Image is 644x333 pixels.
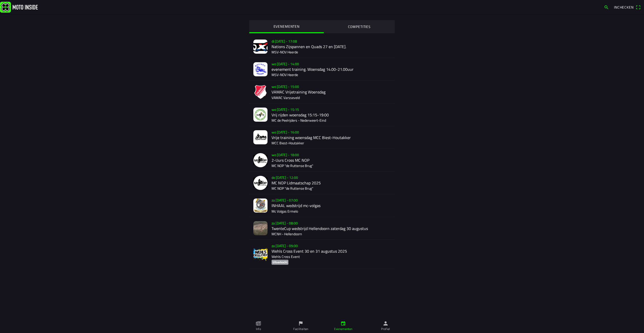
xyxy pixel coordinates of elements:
[253,108,267,122] img: jTTcQPfqoNuIVoTDkzfkBWayjdlWSf43eUT9hLc3.jpg
[249,217,395,240] a: za [DATE] - 08:00TwenteCup wedstrijd Hellendoorn zaterdag 30 augustusMCNH - Hellendoorn
[249,58,395,81] a: wo [DATE] - 14:00evenement training. Woensdag 14.00-21.00uurMSV-NOV Heerde
[253,62,267,76] img: k137bo8lEvRdttaoTyZxjRlU4nE7JlQNNs5A6sCR.jpg
[249,35,395,58] a: di [DATE] - 17:08Nations Zijspannen en Quads 27 en [DATE].MSV-NOV Heerde
[298,321,304,326] ion-icon: flag
[334,327,353,331] ion-label: Evenementen
[611,3,643,11] a: Incheckenqr scanner
[249,20,324,33] ion-segment-button: EVENEMENTEN
[383,321,388,326] ion-icon: person
[324,20,395,33] ion-segment-button: COMPETITIES
[249,126,395,149] a: wo [DATE] - 16:00Vrije training woensdag MCC Biest-HoutakkerMCC Biest-Houtakker
[256,327,261,331] ion-label: Info
[614,5,634,10] span: Inchecken
[381,327,390,331] ion-label: Profiel
[293,327,308,331] ion-label: Faciliteiten
[253,176,267,190] img: GmdhPuAHibeqhJsKIY2JiwLbclnkXaGSfbvBl2T8.png
[249,104,395,126] a: wo [DATE] - 15:15Vrij rijden woensdag 15:15-19:00MC de Peelrijders - Nederweert-Eind
[249,194,395,217] a: za [DATE] - 07:00INHAAL wedstrijd mc-volgasMc Volgas Ermelo
[249,240,395,269] a: za [DATE] - 09:00Wehls Cross Event 30 en 31 augustus 2025Wehls Cross EventUitverkocht
[253,221,267,235] img: Ba4Di6B5ITZNvhKpd2BQjjiAQmsC0dfyG0JCHNTy.jpg
[249,81,395,103] a: wo [DATE] - 15:00VAMAC Vrijetraining WoensdagVAMAC Varsseveld
[253,130,267,144] img: 51GKCNHdGBkHv8c4WesY94AnTBc6vU4RAZtyymEz.jpg
[249,172,395,194] a: do [DATE] - 12:00MC NOP Lidmaatschap 2025MC NOP "de Ruttense Brug"
[340,321,346,326] ion-icon: calendar
[253,198,267,213] img: MYnGwVrkfdY5GMORvVfIyV8aIl5vFcLYBSNgmrVj.jpg
[601,3,611,11] a: search
[253,40,267,54] img: wHOXRaN1xIfius6ZX1T36AcktzlB0WLjmySbsJVO.jpg
[253,247,267,261] img: VqD64gSFQa07sXQ29HG3kmymFA4PMwN3nS6ewlsa.png
[253,153,267,167] img: z4OA0VIirXUWk1e4CfSck5GOOOl9asez4QfnKuOP.png
[253,85,267,99] img: mRCZVMXE98KF1UIaoOxJy4uYnaBQGj3OHnETWAF6.png
[249,149,395,172] a: wo [DATE] - 18:002-Uurs Cross MC NOPMC NOP "de Ruttense Brug"
[256,321,261,326] ion-icon: paper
